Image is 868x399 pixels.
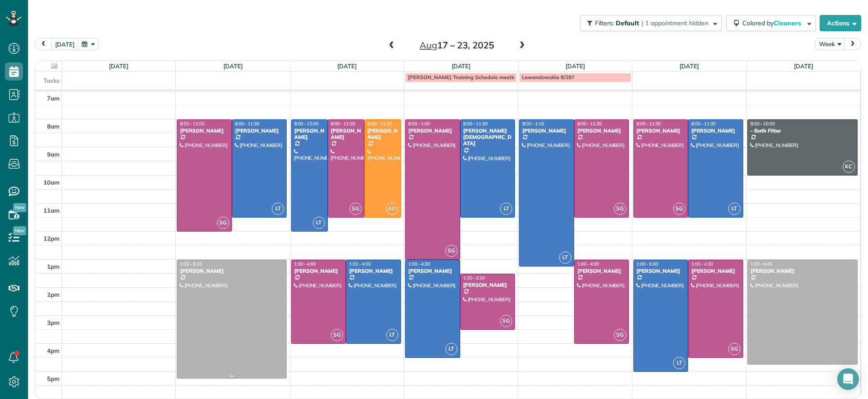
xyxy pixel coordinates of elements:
span: SG [728,343,741,355]
span: Filters: [595,19,614,27]
button: [DATE] [51,38,79,50]
span: 8:00 - 1:15 [522,121,544,127]
span: [PERSON_NAME] Training Schedule meeting? [408,74,522,81]
span: 8:00 - 11:30 [368,121,392,127]
div: [PERSON_NAME] [294,128,325,141]
div: [PERSON_NAME] [330,128,362,141]
span: LT [559,252,571,264]
span: 8:00 - 11:30 [691,121,716,127]
div: [PERSON_NAME] [179,268,284,274]
a: [DATE] [679,62,699,70]
div: [PERSON_NAME] [691,128,741,134]
span: 12pm [43,235,60,242]
div: [PERSON_NAME] [691,268,741,274]
span: SG [349,203,362,215]
div: [PERSON_NAME] [636,268,686,274]
button: prev [35,38,52,50]
span: 8:00 - 10:00 [750,121,775,127]
span: 8:00 - 11:30 [463,121,488,127]
span: LT [673,357,685,369]
a: [DATE] [452,62,471,70]
span: SG [500,315,512,327]
span: 8am [47,123,60,130]
span: 1:00 - 4:00 [349,261,371,267]
span: 7am [47,95,60,102]
div: [PERSON_NAME] [636,128,686,134]
span: New [13,203,26,212]
div: [PERSON_NAME] [179,128,229,134]
span: 1:00 - 4:30 [408,261,430,267]
span: 10am [43,179,60,186]
div: [PERSON_NAME] [522,128,571,134]
span: SG [614,329,626,341]
span: LT [728,203,741,215]
span: 1:00 - 4:00 [577,261,599,267]
div: [PERSON_NAME] [349,268,398,274]
span: LT [313,217,325,229]
div: [PERSON_NAME] [408,128,458,134]
span: SG [331,329,343,341]
span: 4pm [47,347,60,354]
span: 1:00 - 5:15 [180,261,202,267]
span: SG [445,245,458,257]
span: KC [843,161,855,173]
span: 8:00 - 11:30 [637,121,661,127]
span: 8:00 - 11:30 [235,121,259,127]
div: [PERSON_NAME] [408,268,458,274]
span: | 1 appointment hidden [642,19,708,27]
button: Filters: Default | 1 appointment hidden [580,15,722,31]
button: next [844,38,861,50]
div: - Bath Fitter [750,128,855,134]
div: [PERSON_NAME][DEMOGRAPHIC_DATA] [463,128,513,147]
span: 8:00 - 12:00 [180,121,204,127]
span: Aug [420,39,437,51]
span: 8:00 - 1:00 [408,121,430,127]
span: 9am [47,151,60,158]
button: Actions [820,15,861,31]
span: LT [272,203,284,215]
span: 1:00 - 4:30 [691,261,713,267]
div: [PERSON_NAME] [750,268,855,274]
span: LT [445,343,458,355]
span: 1pm [47,263,60,270]
span: LT [500,203,512,215]
div: [PERSON_NAME] [235,128,284,134]
span: 11am [43,207,60,214]
a: [DATE] [566,62,585,70]
span: New [13,226,26,235]
span: 3pm [47,319,60,326]
span: 1:30 - 3:30 [463,275,485,281]
span: 8:00 - 12:00 [294,121,319,127]
span: SG [673,203,685,215]
span: Default [616,19,640,27]
span: 8:00 - 11:30 [577,121,602,127]
span: 1:00 - 4:00 [294,261,316,267]
span: 8:00 - 11:30 [331,121,355,127]
span: SG [217,217,229,229]
span: SG [614,203,626,215]
span: LT [386,329,398,341]
span: AD [386,203,398,215]
div: Open Intercom Messenger [837,368,859,390]
span: 5pm [47,375,60,382]
span: Cleaners [774,19,802,27]
span: 2pm [47,291,60,298]
span: 1:00 - 4:45 [750,261,772,267]
span: Colored by [742,19,804,27]
a: [DATE] [109,62,128,70]
div: [PERSON_NAME] [577,268,627,274]
div: [PERSON_NAME] [367,128,398,141]
h2: 17 – 23, 2025 [400,40,513,50]
a: [DATE] [337,62,357,70]
span: Lewandowskie 8/28? [522,74,574,81]
a: [DATE] [794,62,813,70]
span: 1:00 - 5:00 [637,261,658,267]
button: Week [815,38,845,50]
a: [DATE] [223,62,243,70]
button: Colored byCleaners [726,15,816,31]
a: Filters: Default | 1 appointment hidden [576,15,722,31]
div: [PERSON_NAME] [463,282,513,288]
div: [PERSON_NAME] [294,268,344,274]
div: [PERSON_NAME] [577,128,627,134]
